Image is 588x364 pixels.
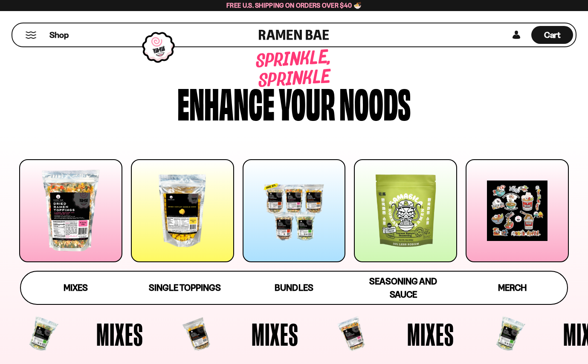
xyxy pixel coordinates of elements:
[369,276,437,300] span: Seasoning and Sauce
[49,29,69,41] span: Shop
[64,282,88,293] span: Mixes
[239,272,348,304] a: Bundles
[407,318,454,350] span: Mixes
[252,318,298,350] span: Mixes
[177,82,275,122] div: Enhance
[275,282,313,293] span: Bundles
[49,26,69,44] a: Shop
[25,32,37,39] button: Mobile Menu Trigger
[349,272,458,304] a: Seasoning and Sauce
[130,272,239,304] a: Single Toppings
[458,272,567,304] a: Merch
[226,1,362,9] span: Free U.S. Shipping on Orders over $40 🍜
[21,272,130,304] a: Mixes
[498,282,527,293] span: Merch
[544,30,561,40] span: Cart
[531,23,573,46] a: Cart
[279,82,335,122] div: your
[149,282,221,293] span: Single Toppings
[96,318,143,350] span: Mixes
[339,82,411,122] div: noods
